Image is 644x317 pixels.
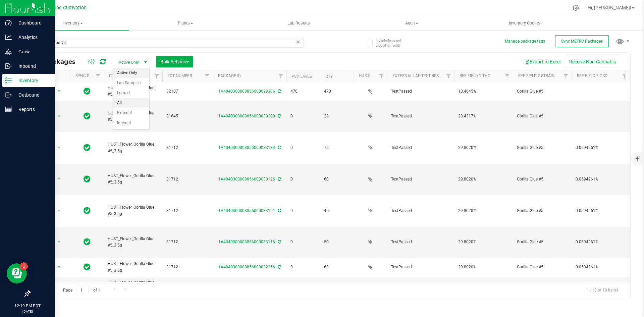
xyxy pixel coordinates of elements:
[12,76,52,85] p: Inventory
[84,237,91,247] span: In Sync
[166,145,209,151] span: 31712
[324,264,350,270] span: 60
[296,38,300,46] span: Clear
[84,174,91,184] span: In Sync
[5,92,12,98] inline-svg: Outbound
[51,5,87,11] span: Dune Cultivation
[108,236,158,249] span: HUST_Flower_Gorilla Glue #5_3.5g
[57,285,106,295] span: Page of 1
[517,264,568,270] span: Gorilla Glue #5
[391,239,450,245] span: TestPassed
[108,279,158,292] span: HUST_Flower_Gorilla Glue #5_3.5g
[166,208,209,214] span: 31712
[576,176,626,182] span: 0.0594261%
[290,145,316,151] span: 0
[35,58,82,65] span: All Packages
[12,62,52,70] p: Inbound
[55,263,63,272] span: select
[12,19,52,27] p: Dashboard
[458,176,509,182] span: 29.8020%
[55,143,63,153] span: select
[166,113,209,119] span: 31645
[113,68,149,78] li: Active Only
[376,38,409,48] span: Include items not tagged for facility
[517,239,568,245] span: Gorilla Glue #5
[108,85,158,98] span: HUST_Flower_Gorilla Glue #5_3.5g
[5,106,12,113] inline-svg: Reports
[517,176,568,182] span: Gorilla Glue #5
[619,70,630,82] a: Filter
[20,262,28,270] iframe: Resource center unread badge
[218,73,241,78] a: Package ID
[3,303,52,309] p: 12:19 PM PDT
[84,111,91,121] span: In Sync
[290,208,316,214] span: 0
[84,262,91,272] span: In Sync
[84,281,91,290] span: In Sync
[84,143,91,152] span: In Sync
[517,113,568,119] span: Gorilla Glue #5
[75,73,101,78] a: Sync Status
[5,19,12,26] inline-svg: Dashboard
[555,35,609,47] button: Sync METRC Packages
[324,176,350,182] span: 60
[129,16,242,30] a: Plants
[77,285,89,295] input: 1
[391,176,450,182] span: TestPassed
[55,237,63,247] span: select
[518,73,567,78] a: Ref Field 2 Strain Name
[458,264,509,270] span: 29.8020%
[324,208,350,214] span: 40
[581,285,624,295] span: 1 - 10 of 10 items
[290,113,316,119] span: 0
[576,239,626,245] span: 0.0594261%
[356,20,468,26] span: Audit
[218,265,275,269] a: 1A4040300008856000032256
[109,73,130,78] a: Item Name
[292,74,312,79] a: Available
[218,208,275,213] a: 1A4040300008856000033121
[588,5,631,10] span: Hi, [PERSON_NAME]!
[108,141,158,154] span: HUST_Flower_Gorilla Glue #5_3.5g
[30,38,304,48] input: Search Package ID, Item Name, SKU, Lot or Part Number...
[277,208,281,213] span: Sync from Compliance System
[324,239,350,245] span: 50
[151,70,162,82] a: Filter
[355,16,468,30] a: Audit
[376,70,387,82] a: Filter
[16,20,129,26] span: Inventory
[84,87,91,96] span: In Sync
[218,240,275,244] a: 1A4040300008856000033116
[12,48,52,56] p: Grow
[458,145,509,151] span: 29.8020%
[500,20,549,26] span: Inventory Counts
[218,145,275,150] a: 1A4040300008856000033133
[113,118,149,128] li: Internal
[277,89,281,94] span: Sync from Compliance System
[16,16,129,30] a: Inventory
[290,264,316,270] span: 0
[391,88,450,95] span: TestPassed
[202,70,213,82] a: Filter
[290,239,316,245] span: 0
[55,206,63,215] span: select
[113,98,149,108] li: All
[391,208,450,214] span: TestPassed
[129,20,242,26] span: Plants
[12,91,52,99] p: Outbound
[458,208,509,214] span: 29.8020%
[576,208,626,214] span: 0.0594261%
[218,177,275,181] a: 1A4040300008856000033126
[7,263,27,283] iframe: Resource center
[166,264,209,270] span: 31712
[517,145,568,151] span: Gorilla Glue #5
[55,112,63,121] span: select
[391,264,450,270] span: TestPassed
[12,33,52,41] p: Analytics
[460,73,490,78] a: Ref Field 1 THC
[576,145,626,151] span: 0.0594261%
[277,177,281,181] span: Sync from Compliance System
[275,70,286,82] a: Filter
[354,70,387,82] th: Has COA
